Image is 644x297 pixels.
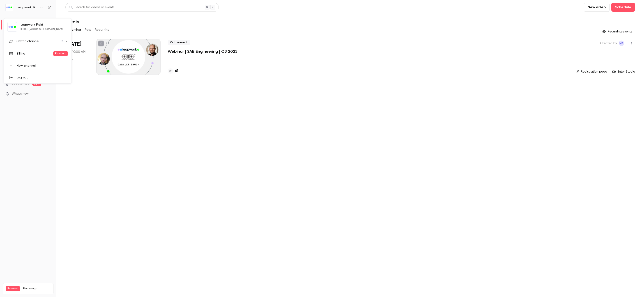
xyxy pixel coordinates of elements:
span: Switch channel [16,39,39,44]
div: Log out [16,75,68,80]
div: Billing [16,51,53,56]
span: 2 [61,39,63,44]
div: New channel [16,64,68,68]
span: Premium [53,51,68,56]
